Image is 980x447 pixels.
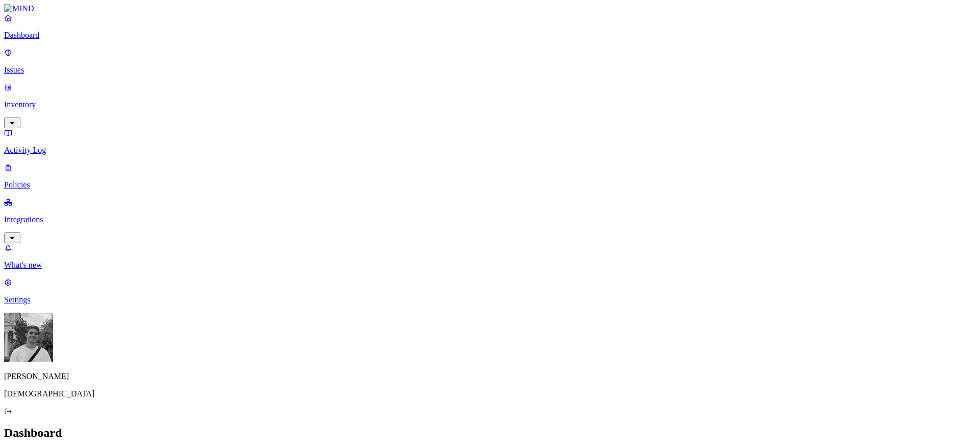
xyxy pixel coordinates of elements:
p: Inventory [4,100,976,109]
p: What's new [4,261,976,270]
a: Dashboard [4,13,976,40]
a: Issues [4,48,976,75]
h2: Dashboard [4,426,976,440]
p: Integrations [4,215,976,224]
img: Ignacio Rodriguez Paez [4,313,53,362]
a: Settings [4,278,976,304]
p: Settings [4,295,976,304]
a: Integrations [4,198,976,242]
p: Activity Log [4,146,976,155]
p: Policies [4,180,976,190]
p: Dashboard [4,31,976,40]
a: What's new [4,243,976,270]
a: MIND [4,4,976,13]
p: [PERSON_NAME] [4,372,976,381]
p: Issues [4,65,976,75]
p: [DEMOGRAPHIC_DATA] [4,389,976,398]
a: Activity Log [4,128,976,155]
a: Inventory [4,83,976,127]
a: Policies [4,163,976,190]
img: MIND [4,4,34,13]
